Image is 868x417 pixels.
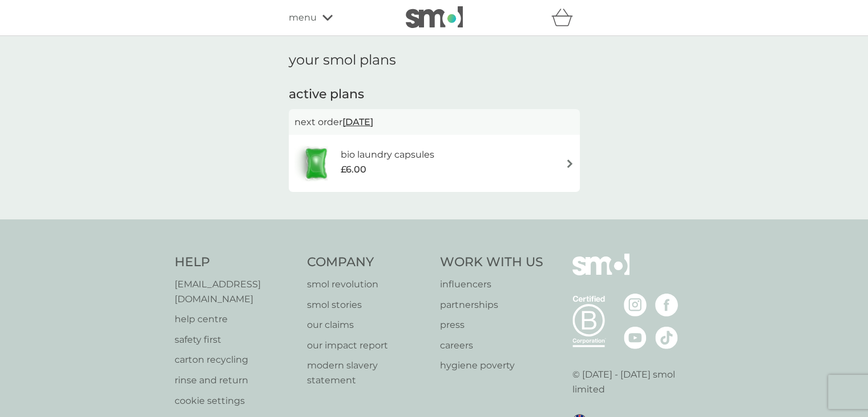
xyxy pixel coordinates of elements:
a: our claims [307,318,429,332]
h2: active plans [289,86,580,103]
img: visit the smol Instagram page [624,294,647,316]
a: carton recycling [175,352,296,367]
img: visit the smol Facebook page [655,294,678,316]
h4: Work With Us [440,254,543,271]
h1: your smol plans [289,52,580,69]
a: hygiene poverty [440,358,543,373]
p: © [DATE] - [DATE] smol limited [572,367,694,396]
a: careers [440,338,543,353]
img: smol [406,6,463,28]
a: smol stories [307,298,429,312]
a: influencers [440,277,543,292]
a: [EMAIL_ADDRESS][DOMAIN_NAME] [175,277,296,306]
a: smol revolution [307,277,429,292]
a: partnerships [440,298,543,312]
img: smol [572,254,629,292]
p: next order [294,115,574,130]
a: modern slavery statement [307,358,429,387]
h6: bio laundry capsules [341,147,434,162]
span: [DATE] [342,111,373,133]
a: cookie settings [175,394,296,408]
img: visit the smol Youtube page [624,326,647,349]
span: menu [289,10,317,25]
div: basket [551,6,580,29]
img: arrow right [566,159,574,168]
a: our impact report [307,338,429,353]
a: help centre [175,312,296,327]
a: rinse and return [175,373,296,388]
h4: Company [307,254,429,271]
a: safety first [175,332,296,347]
span: £6.00 [341,162,366,177]
img: bio laundry capsules [294,143,338,183]
h4: Help [175,254,296,271]
img: visit the smol Tiktok page [655,326,678,349]
a: press [440,318,543,332]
